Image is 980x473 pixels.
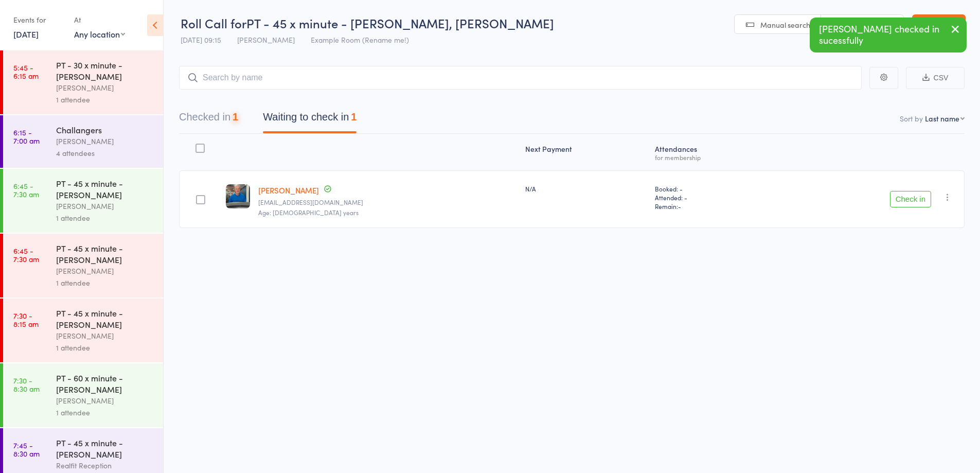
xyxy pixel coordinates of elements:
button: Waiting to check in1 [263,106,357,133]
label: Sort by [900,113,923,124]
div: [PERSON_NAME] [56,135,154,147]
span: Roll Call for [181,14,246,31]
a: 7:30 -8:30 amPT - 60 x minute - [PERSON_NAME][PERSON_NAME]1 attendee [3,363,163,427]
div: [PERSON_NAME] [56,265,154,277]
time: 7:30 - 8:15 am [13,311,39,328]
div: PT - 45 x minute - [PERSON_NAME] [56,242,154,265]
div: Last name [925,113,959,124]
div: 1 attendee [56,342,154,354]
div: 1 attendee [56,277,154,289]
div: 1 attendee [56,94,154,106]
a: 6:45 -7:30 amPT - 45 x minute - [PERSON_NAME][PERSON_NAME]1 attendee [3,169,163,233]
span: Age: [DEMOGRAPHIC_DATA] years [258,208,359,217]
span: - [678,202,681,211]
input: Search by name [179,66,862,90]
span: PT - 45 x minute - [PERSON_NAME], [PERSON_NAME] [246,14,554,31]
div: [PERSON_NAME] checked in sucessfully [810,17,967,52]
div: 1 attendee [56,212,154,224]
div: [PERSON_NAME] [56,82,154,94]
div: 1 attendee [56,407,154,418]
div: Atten­dances [651,138,778,166]
a: [DATE] [13,28,39,40]
div: Challangers [56,124,154,135]
div: [PERSON_NAME] [56,330,154,342]
div: 1 [351,111,357,122]
a: [PERSON_NAME] [258,185,319,196]
span: Example Room (Rename me!) [311,34,409,45]
time: 6:15 - 7:00 am [13,128,40,145]
div: Events for [13,11,64,28]
div: 4 attendees [56,147,154,159]
button: CSV [906,67,965,89]
div: PT - 45 x minute - [PERSON_NAME] [56,307,154,330]
time: 7:45 - 8:30 am [13,441,40,458]
div: PT - 45 x minute - [PERSON_NAME] [56,178,154,200]
div: PT - 30 x minute - [PERSON_NAME] [56,59,154,82]
div: for membership [655,154,774,161]
div: N/A [525,184,647,193]
button: Checked in1 [179,106,238,133]
div: Realfit Reception [56,460,154,471]
div: 1 [233,111,238,122]
div: [PERSON_NAME] [56,200,154,212]
button: Check in [890,191,931,207]
img: image1701941284.png [226,184,250,208]
span: Booked: - [655,184,774,193]
div: PT - 60 x minute - [PERSON_NAME] [56,372,154,395]
div: Any location [74,28,125,40]
small: admin@ajwgardenandlawn.com.au [258,199,517,206]
div: PT - 45 x minute - [PERSON_NAME] [56,437,154,460]
div: Next Payment [521,138,651,166]
time: 6:45 - 7:30 am [13,247,39,263]
a: Exit roll call [912,14,966,35]
time: 5:45 - 6:15 am [13,63,39,80]
span: [DATE] 09:15 [181,34,221,45]
time: 6:45 - 7:30 am [13,182,39,198]
a: 6:45 -7:30 amPT - 45 x minute - [PERSON_NAME][PERSON_NAME]1 attendee [3,234,163,297]
span: [PERSON_NAME] [237,34,295,45]
a: 5:45 -6:15 amPT - 30 x minute - [PERSON_NAME][PERSON_NAME]1 attendee [3,50,163,114]
div: At [74,11,125,28]
span: Remain: [655,202,774,211]
span: Manual search [760,20,810,30]
span: Attended: - [655,193,774,202]
div: [PERSON_NAME] [56,395,154,407]
a: 7:30 -8:15 amPT - 45 x minute - [PERSON_NAME][PERSON_NAME]1 attendee [3,299,163,362]
a: 6:15 -7:00 amChallangers[PERSON_NAME]4 attendees [3,115,163,168]
time: 7:30 - 8:30 am [13,376,40,393]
